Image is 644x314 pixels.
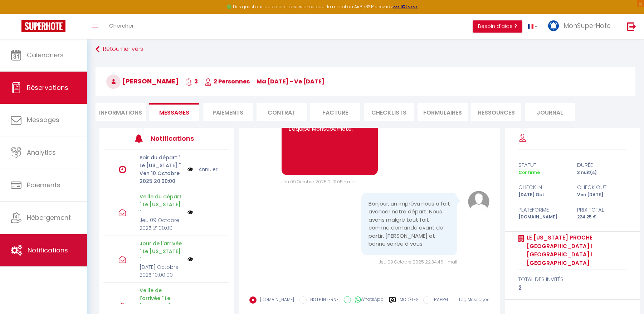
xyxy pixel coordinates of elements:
span: Notifications [28,246,68,255]
span: Jeu 09 Octobre 2025 21:01:05 - mail [282,179,357,185]
button: Besoin d'aide ? [473,20,522,33]
li: Contrat [257,103,307,121]
p: Jour de l'arrivée " Le [US_STATE] " [140,240,182,263]
pre: Bonjour, un imprévu nous a fait avancer notre départ. Nous avons malgré tout fait comme demandé a... [369,200,450,248]
div: total des invités [518,275,627,284]
div: [DATE] Oct [514,192,572,198]
div: 224.25 € [572,214,631,221]
img: ... [548,20,559,31]
div: 2 [518,284,627,292]
div: durée [572,161,631,169]
a: ... MonSuperHote [543,14,620,39]
p: Jeu 09 Octobre 2025 21:00:00 [140,216,182,232]
div: check in [514,183,572,192]
label: NOTE INTERNE [307,296,338,304]
p: Veille du départ " Le [US_STATE] " [140,193,182,216]
div: Ven [DATE] [572,192,631,198]
span: Messages [159,108,189,117]
span: Chercher [109,22,134,29]
label: Modèles [400,296,419,309]
div: 3 nuit(s) [572,169,631,176]
li: CHECKLISTS [364,103,414,121]
span: ma [DATE] - ve [DATE] [257,77,325,86]
img: NO IMAGE [187,209,193,215]
p: Soir du départ " Le [US_STATE] " [140,154,182,169]
a: Le [US_STATE] proche [GEOGRAPHIC_DATA] I [GEOGRAPHIC_DATA] I [GEOGRAPHIC_DATA] [524,233,627,267]
span: Paiements [27,180,60,189]
p: L'équipe MonSuperHote. [289,125,370,133]
li: Paiements [203,103,253,121]
span: Messages [27,115,59,124]
span: Jeu 09 Octobre 2025 22:34:46 - mail [379,259,457,265]
label: RAPPEL [430,296,449,304]
label: WhatsApp [351,296,384,304]
p: Ven 10 Octobre 2025 20:00:00 [140,169,182,185]
span: Analytics [27,148,56,157]
li: Informations [96,103,146,121]
span: Calendriers [27,50,64,59]
span: Tag Messages [458,296,489,303]
span: Confirmé [518,169,540,175]
span: Réservations [27,83,68,92]
span: Hébergement [27,213,71,222]
div: Plateforme [514,206,572,214]
a: Chercher [104,14,139,39]
p: Veille de l'arrivée " Le [US_STATE] " [140,286,182,310]
img: Super Booking [21,20,65,32]
li: Facture [310,103,360,121]
h3: Notifications [151,130,203,146]
img: NO IMAGE [187,256,193,262]
img: logout [627,22,636,31]
li: FORMULAIRES [418,103,468,121]
img: avatar.png [468,191,489,212]
a: >>> ICI <<<< [393,4,418,10]
span: 2 Personnes [205,77,250,86]
span: [PERSON_NAME] [106,77,179,86]
div: statut [514,161,572,169]
div: check out [572,183,631,192]
div: Prix total [572,206,631,214]
p: [DATE] Octobre 2025 10:00:00 [140,263,182,279]
a: Annuler [199,165,218,173]
li: Journal [525,103,575,121]
span: 3 [185,77,198,86]
img: NO IMAGE [187,165,193,173]
li: Ressources [471,103,521,121]
span: MonSuperHote [563,21,611,30]
a: Retourner vers [96,43,635,56]
label: [DOMAIN_NAME] [257,296,294,304]
div: [DOMAIN_NAME] [514,214,572,221]
img: NO IMAGE [187,303,193,309]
